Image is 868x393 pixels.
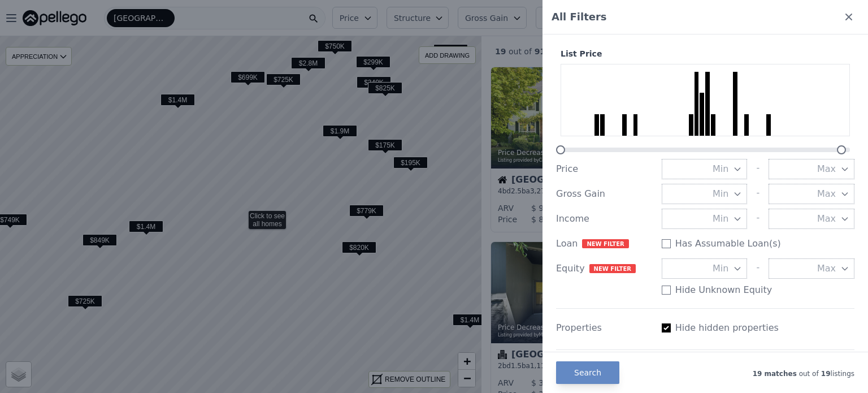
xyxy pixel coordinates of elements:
div: Loan [556,237,653,251]
button: Max [769,184,854,204]
div: Gross Gain [556,187,653,201]
span: Min [713,212,728,226]
span: Max [817,262,836,275]
span: Min [713,187,728,201]
span: 19 matches [753,370,797,378]
span: 19 [819,370,831,378]
button: Min [662,258,748,279]
button: Min [662,159,748,179]
button: Min [662,184,748,204]
span: Max [817,187,836,201]
div: - [756,184,759,204]
div: out of listings [619,367,854,378]
label: Hide hidden properties [675,321,779,335]
button: Min [662,209,748,229]
span: Min [713,262,728,275]
div: Income [556,212,653,226]
button: Max [769,209,854,229]
div: - [756,159,759,179]
div: List Price [556,48,854,59]
label: Hide Unknown Equity [675,283,772,297]
button: Search [556,361,619,384]
span: Max [817,162,836,176]
div: Price [556,162,653,176]
span: Min [713,162,728,176]
label: Has Assumable Loan(s) [675,237,781,251]
div: - [756,258,759,279]
div: Properties [556,321,653,335]
span: NEW FILTER [582,239,628,248]
div: - [756,209,759,229]
span: All Filters [552,9,607,25]
button: Max [769,159,854,179]
span: NEW FILTER [589,264,636,273]
span: Max [817,212,836,226]
div: Equity [556,262,653,275]
button: Max [769,258,854,279]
